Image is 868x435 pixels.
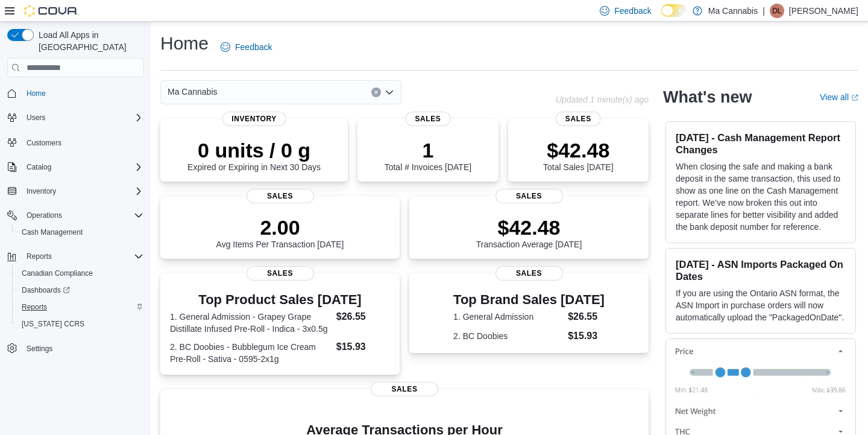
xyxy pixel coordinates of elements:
[216,35,277,59] a: Feedback
[22,86,51,101] a: Home
[763,4,765,18] p: |
[22,208,67,223] button: Operations
[2,109,148,126] button: Users
[24,5,78,17] img: Cova
[851,94,858,101] svg: External link
[17,283,143,297] span: Dashboards
[2,133,148,151] button: Customers
[770,4,784,18] div: Dave Lai
[17,317,89,331] a: [US_STATE] CCRS
[17,266,143,281] span: Canadian Compliance
[7,80,143,389] nav: Complex example
[2,84,148,102] button: Home
[187,138,321,172] div: Expired or Expiring in Next 30 Days
[614,5,651,17] span: Feedback
[676,160,846,233] p: When closing the safe and making a bank deposit in the same transaction, this used to show as one...
[385,138,471,162] p: 1
[661,17,662,17] span: Dark Mode
[22,249,57,264] button: Reports
[385,87,394,97] button: Open list of options
[17,266,98,281] a: Canadian Compliance
[17,300,52,314] a: Reports
[22,341,143,356] span: Settings
[676,287,846,323] p: If you are using the Ontario ASN format, the ASN Import in purchase orders will now automatically...
[22,110,143,125] span: Users
[556,95,649,104] p: Updated 1 minute(s) ago
[222,112,286,126] span: Inventory
[22,135,143,150] span: Customers
[22,110,50,125] button: Users
[22,208,143,223] span: Operations
[170,293,390,307] h3: Top Product Sales [DATE]
[676,258,846,282] h3: [DATE] - ASN Imports Packaged On Dates
[2,159,148,176] button: Catalog
[405,112,450,126] span: Sales
[453,311,563,323] dt: 1. General Admission
[22,184,61,198] button: Inventory
[17,225,143,240] span: Cash Management
[22,249,143,264] span: Reports
[27,186,56,196] span: Inventory
[568,310,605,324] dd: $26.55
[27,252,52,261] span: Reports
[568,329,605,343] dd: $15.93
[708,4,758,18] p: Ma Cannabis
[2,340,148,357] button: Settings
[453,293,605,307] h3: Top Brand Sales [DATE]
[17,317,143,331] span: Washington CCRS
[187,138,321,162] p: 0 units / 0 g
[12,299,148,316] button: Reports
[22,302,47,312] span: Reports
[22,319,84,329] span: [US_STATE] CCRS
[17,283,75,297] a: Dashboards
[216,215,344,240] p: 2.00
[12,316,148,332] button: [US_STATE] CCRS
[12,224,148,241] button: Cash Management
[22,136,66,150] a: Customers
[170,311,332,335] dt: 1. General Admission - Grapey Grape Distillate Infused Pre-Roll - Indica - 3x0.5g
[495,266,563,281] span: Sales
[27,211,62,220] span: Operations
[476,215,582,249] div: Transaction Average [DATE]
[247,189,314,203] span: Sales
[2,207,148,224] button: Operations
[27,113,45,122] span: Users
[22,160,143,174] span: Catalog
[772,4,781,18] span: DL
[22,184,143,198] span: Inventory
[2,183,148,200] button: Inventory
[22,86,143,101] span: Home
[22,268,93,278] span: Canadian Compliance
[216,215,344,249] div: Avg Items Per Transaction [DATE]
[789,4,858,18] p: [PERSON_NAME]
[336,340,390,354] dd: $15.93
[385,138,471,172] div: Total # Invoices [DATE]
[22,341,57,356] a: Settings
[17,300,143,314] span: Reports
[247,266,314,281] span: Sales
[34,29,143,53] span: Load All Apps in [GEOGRAPHIC_DATA]
[27,89,46,98] span: Home
[2,248,148,265] button: Reports
[22,227,83,237] span: Cash Management
[676,132,846,156] h3: [DATE] - Cash Management Report Changes
[663,87,752,107] h2: What's new
[27,138,61,148] span: Customers
[22,160,56,174] button: Catalog
[820,92,858,102] a: View allExternal link
[27,344,52,354] span: Settings
[27,162,51,172] span: Catalog
[170,341,332,365] dt: 2. BC Doobies - Bubblegum Ice Cream Pre-Roll - Sativa - 0595-2x1g
[476,215,582,240] p: $42.48
[336,310,390,324] dd: $26.55
[495,189,563,203] span: Sales
[235,41,272,53] span: Feedback
[543,138,613,162] p: $42.48
[371,87,381,97] button: Clear input
[17,225,87,240] a: Cash Management
[543,138,613,172] div: Total Sales [DATE]
[12,282,148,299] a: Dashboards
[12,265,148,282] button: Canadian Compliance
[160,31,209,56] h1: Home
[168,84,218,99] span: Ma Cannabis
